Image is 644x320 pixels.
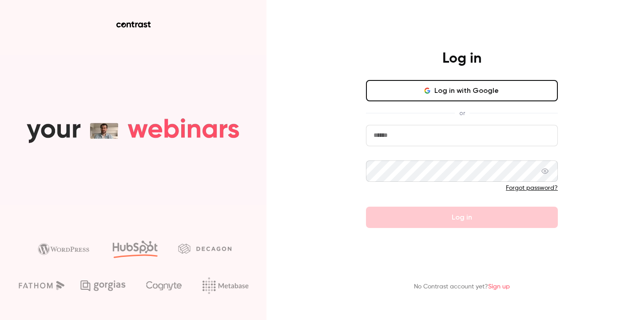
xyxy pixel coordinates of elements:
[178,244,231,253] img: decagon
[455,108,469,118] span: or
[506,185,558,191] a: Forgot password?
[442,50,481,68] h4: Log in
[366,80,558,101] button: Log in with Google
[414,282,510,292] p: No Contrast account yet?
[488,284,510,290] a: Sign up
